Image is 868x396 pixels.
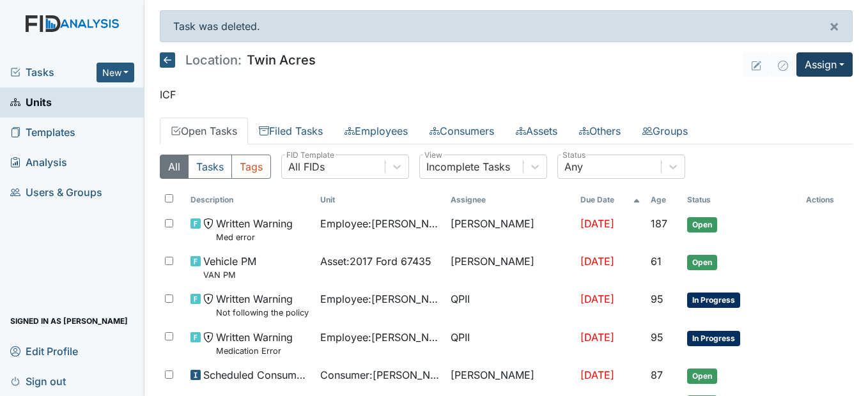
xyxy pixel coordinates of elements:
[185,54,242,66] span: Location:
[10,183,102,202] span: Users & Groups
[320,254,431,269] span: Asset : 2017 Ford 67435
[320,291,440,307] span: Employee : [PERSON_NAME][GEOGRAPHIC_DATA]
[580,331,614,344] span: [DATE]
[687,255,717,270] span: Open
[816,11,852,42] button: ×
[505,118,568,144] a: Assets
[216,345,293,357] small: Medication Error
[419,118,505,144] a: Consumers
[829,17,839,35] span: ×
[796,52,853,77] button: Assign
[216,231,293,243] small: Med error
[160,155,271,179] div: Type filter
[203,254,256,281] span: Vehicle PM VAN PM
[687,369,717,384] span: Open
[687,217,717,232] span: Open
[646,189,682,211] th: Toggle SortBy
[580,293,614,305] span: [DATE]
[248,118,334,144] a: Filed Tasks
[651,331,663,344] span: 95
[160,155,189,179] button: All
[446,286,575,324] td: QPII
[288,159,325,174] div: All FIDs
[97,63,135,82] button: New
[165,194,173,202] input: Toggle All Rows Selected
[10,371,66,391] span: Sign out
[160,10,853,42] div: Task was deleted.
[10,341,78,361] span: Edit Profile
[682,189,801,211] th: Toggle SortBy
[203,367,310,383] span: Scheduled Consumer Chart Review
[160,87,853,102] p: ICF
[203,269,256,281] small: VAN PM
[216,291,310,319] span: Written Warning Not following the policy for medication
[10,93,52,112] span: Units
[315,189,445,211] th: Toggle SortBy
[580,217,614,230] span: [DATE]
[568,118,632,144] a: Others
[216,307,310,319] small: Not following the policy for medication
[231,155,271,179] button: Tags
[446,211,575,248] td: [PERSON_NAME]
[320,330,440,345] span: Employee : [PERSON_NAME]
[446,189,575,211] th: Assignee
[575,189,646,211] th: Toggle SortBy
[10,311,128,331] span: Signed in as [PERSON_NAME]
[216,330,293,357] span: Written Warning Medication Error
[801,189,853,211] th: Actions
[580,255,614,268] span: [DATE]
[188,155,232,179] button: Tasks
[651,217,667,230] span: 187
[446,248,575,286] td: [PERSON_NAME]
[446,324,575,362] td: QPII
[320,216,440,231] span: Employee : [PERSON_NAME]
[320,367,440,383] span: Consumer : [PERSON_NAME]
[687,331,740,346] span: In Progress
[334,118,419,144] a: Employees
[651,293,663,305] span: 95
[185,189,315,211] th: Toggle SortBy
[216,216,293,243] span: Written Warning Med error
[687,293,740,308] span: In Progress
[160,52,316,68] h5: Twin Acres
[426,159,510,174] div: Incomplete Tasks
[10,153,67,172] span: Analysis
[160,118,248,144] a: Open Tasks
[564,159,583,174] div: Any
[10,123,75,142] span: Templates
[651,255,662,268] span: 61
[580,369,614,381] span: [DATE]
[632,118,699,144] a: Groups
[651,369,663,381] span: 87
[10,65,97,80] a: Tasks
[446,362,575,389] td: [PERSON_NAME]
